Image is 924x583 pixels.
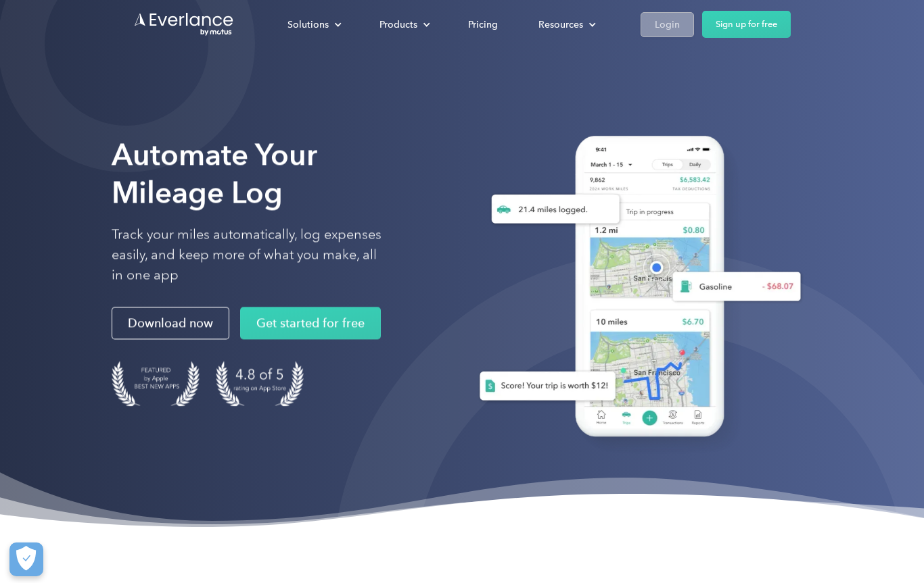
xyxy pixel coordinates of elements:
div: Products [379,16,417,33]
a: Sign up for free [702,11,791,38]
a: Pricing [455,13,511,36]
div: Solutions [287,16,329,33]
p: Track your miles automatically, log expenses easily, and keep more of what you make, all in one app [112,225,382,286]
div: Solutions [274,13,352,36]
div: Resources [538,16,583,33]
div: Pricing [468,16,498,33]
a: Go to homepage [133,11,235,37]
img: Badge for Featured by Apple Best New Apps [112,361,200,407]
a: Login [641,12,694,37]
img: 4.9 out of 5 stars on the app store [216,361,304,407]
div: Login [655,16,680,33]
div: Products [366,13,441,36]
div: Resources [525,13,607,36]
img: Everlance, mileage tracker app, expense tracking app [458,122,812,457]
button: Cookies Settings [9,542,43,576]
a: Download now [112,307,229,340]
a: Get started for free [240,307,381,340]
